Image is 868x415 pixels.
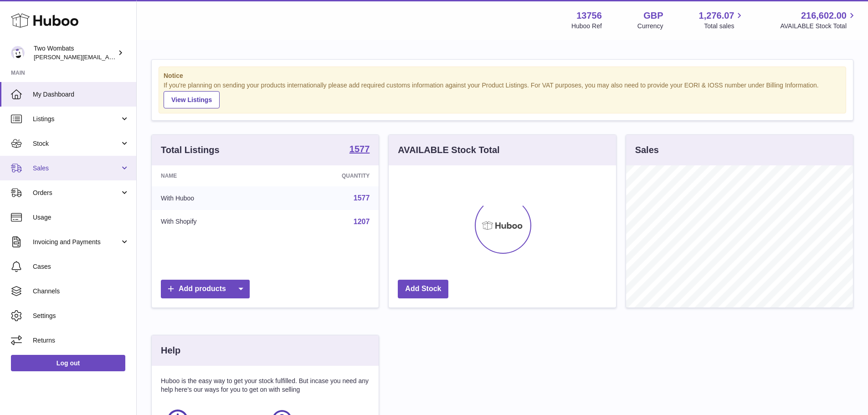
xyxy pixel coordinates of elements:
span: Usage [33,213,129,222]
span: Returns [33,336,129,345]
span: Total sales [704,22,745,31]
span: Cases [33,262,129,271]
img: adam.randall@twowombats.com [11,46,25,60]
a: 1577 [349,144,370,155]
a: Log out [11,355,125,371]
span: AVAILABLE Stock Total [780,22,857,31]
span: My Dashboard [33,90,129,99]
a: 216,602.00 AVAILABLE Stock Total [780,10,857,31]
a: Add products [161,280,250,298]
h3: Sales [635,144,659,156]
th: Name [152,165,274,186]
span: Settings [33,312,129,320]
span: 216,602.00 [801,10,847,22]
span: 1,276.07 [699,10,734,22]
strong: 1577 [349,144,370,154]
span: Invoicing and Payments [33,238,120,246]
span: Sales [33,164,120,173]
a: 1,276.07 Total sales [699,10,745,31]
a: 1577 [354,194,370,202]
span: Orders [33,189,120,197]
strong: 13756 [576,10,602,22]
strong: GBP [643,10,663,22]
a: Add Stock [398,280,448,298]
h3: AVAILABLE Stock Total [398,144,499,156]
h3: Help [161,344,180,357]
th: Quantity [274,165,379,186]
strong: Notice [164,72,841,80]
span: Stock [33,139,120,148]
a: 1207 [354,218,370,225]
p: Huboo is the easy way to get your stock fulfilled. But incase you need any help here's our ways f... [161,377,370,394]
div: Huboo Ref [571,22,602,31]
a: View Listings [164,91,220,108]
div: If you're planning on sending your products internationally please add required customs informati... [164,81,841,108]
div: Two Wombats [34,44,116,61]
span: Listings [33,115,120,123]
h3: Total Listings [161,144,220,156]
span: Channels [33,287,129,296]
span: [PERSON_NAME][EMAIL_ADDRESS][PERSON_NAME][DOMAIN_NAME] [34,53,231,61]
td: With Huboo [152,186,274,210]
td: With Shopify [152,210,274,234]
div: Currency [637,22,663,31]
